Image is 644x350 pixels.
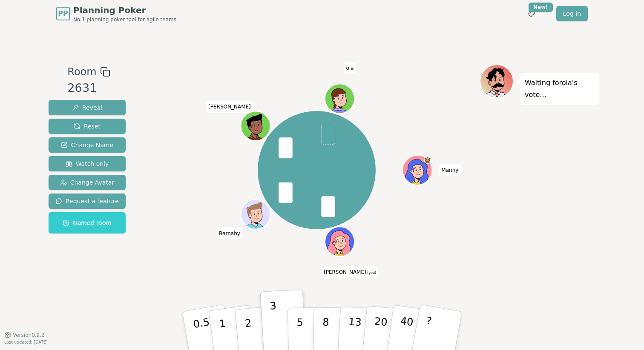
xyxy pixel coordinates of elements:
span: Click to change your name [217,228,242,239]
div: New! [529,3,553,12]
span: Request a feature [55,197,119,205]
span: Click to change your name [344,62,356,74]
span: Click to change your name [439,164,460,176]
button: Change Avatar [49,175,126,190]
button: New! [524,6,539,21]
span: Last updated: [DATE] [4,340,48,344]
span: Planning Poker [73,4,176,16]
span: Room [67,64,96,80]
span: Version 0.9.2 [13,332,45,339]
span: Watch only [66,159,109,168]
span: Named room [63,219,112,227]
a: PPPlanning PokerNo.1 planning poker tool for agile teams [56,4,176,23]
span: Reveal [72,103,102,112]
span: Reset [74,122,101,131]
div: 2631 [67,80,110,97]
button: Watch only [49,156,126,171]
button: Named room [49,212,126,233]
button: Click to change your avatar [326,228,354,256]
p: 3 [270,300,279,346]
span: No.1 planning poker tool for agile teams [73,16,176,23]
span: Change Avatar [60,178,115,187]
span: PP [58,9,68,19]
a: Log in [556,6,588,21]
button: Reveal [49,100,126,115]
button: Reset [49,119,126,134]
span: (you) [366,271,377,275]
button: Version0.9.2 [4,332,45,339]
span: Click to change your name [206,101,253,113]
span: Change Name [61,141,113,149]
button: Change Name [49,137,126,153]
p: Waiting for ola 's vote... [525,77,595,101]
button: Request a feature [49,193,126,209]
span: Click to change your name [322,267,378,279]
span: Manny is the host [424,157,431,164]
